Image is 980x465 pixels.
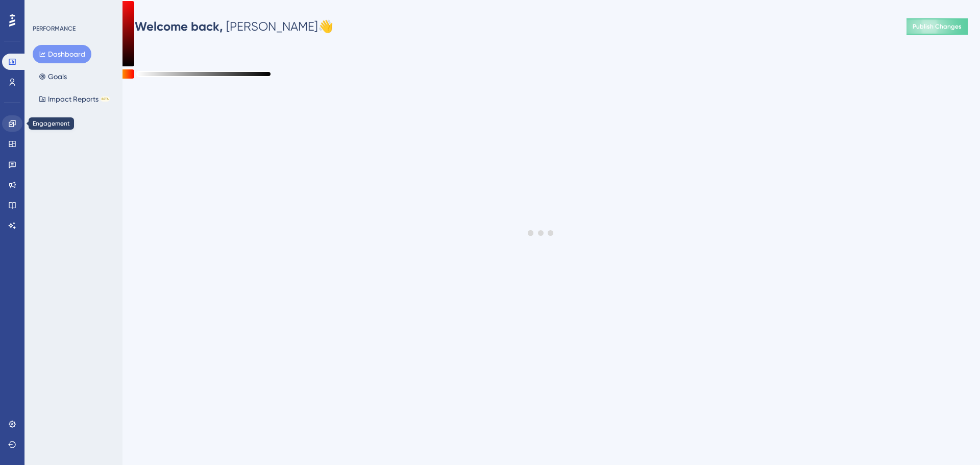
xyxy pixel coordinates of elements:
span: Publish Changes [913,22,962,31]
button: Publish Changes [906,18,968,35]
span: Welcome back, [135,19,223,34]
button: Dashboard [33,45,91,63]
div: PERFORMANCE [33,25,76,33]
button: Impact ReportsBETA [33,90,116,108]
button: Goals [33,67,73,86]
div: BETA [101,96,110,102]
div: [PERSON_NAME] 👋 [135,18,333,35]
